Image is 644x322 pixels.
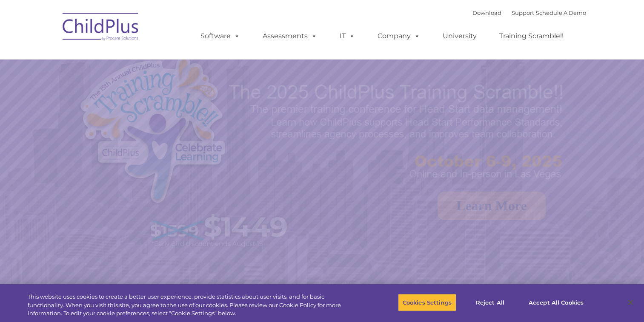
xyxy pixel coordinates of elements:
[464,294,517,311] button: Reject All
[524,294,588,311] button: Accept All Cookies
[536,9,586,16] a: Schedule A Demo
[512,9,534,16] a: Support
[472,9,501,16] a: Download
[472,9,586,16] font: |
[369,28,429,45] a: Company
[331,28,364,45] a: IT
[434,28,485,45] a: University
[491,28,572,45] a: Training Scramble!!
[58,7,143,49] img: ChildPlus by Procare Solutions
[254,28,326,45] a: Assessments
[621,293,640,312] button: Close
[398,294,456,311] button: Cookies Settings
[192,28,249,45] a: Software
[28,293,354,318] div: This website uses cookies to create a better user experience, provide statistics about user visit...
[438,192,546,220] a: Learn More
